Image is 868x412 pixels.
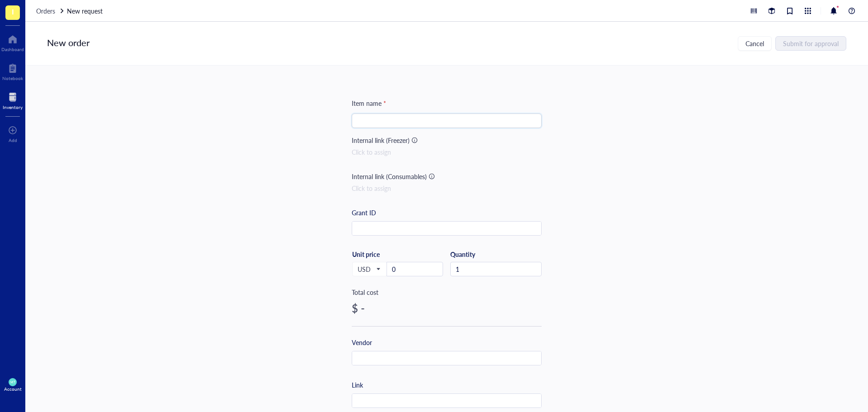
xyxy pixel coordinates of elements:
span: USD [358,265,380,273]
div: Quantity [450,250,542,258]
div: Internal link (Consumables) [352,171,427,181]
div: Grant ID [352,208,376,218]
div: Total cost [352,287,542,297]
button: Cancel [738,36,772,51]
div: Click to assign [352,147,542,157]
div: Inventory [3,104,23,110]
a: New request [67,6,104,16]
div: Internal link (Freezer) [352,135,410,145]
span: Cancel [745,40,764,47]
div: Unit price [352,250,409,258]
span: MT [10,380,15,384]
span: Orders [36,6,55,15]
div: Add [9,137,17,143]
a: Orders [36,6,65,16]
div: $ - [352,301,542,315]
a: Notebook [2,61,23,81]
span: I [12,6,14,17]
div: Notebook [2,76,23,81]
a: Inventory [3,90,23,110]
a: Dashboard [1,32,24,52]
div: New order [47,36,90,51]
div: Vendor [352,337,372,347]
div: Item name [352,98,386,108]
div: Link [352,380,363,390]
div: Dashboard [1,47,24,52]
button: Submit for approval [775,36,846,51]
div: Click to assign [352,183,542,193]
div: Account [4,386,22,392]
